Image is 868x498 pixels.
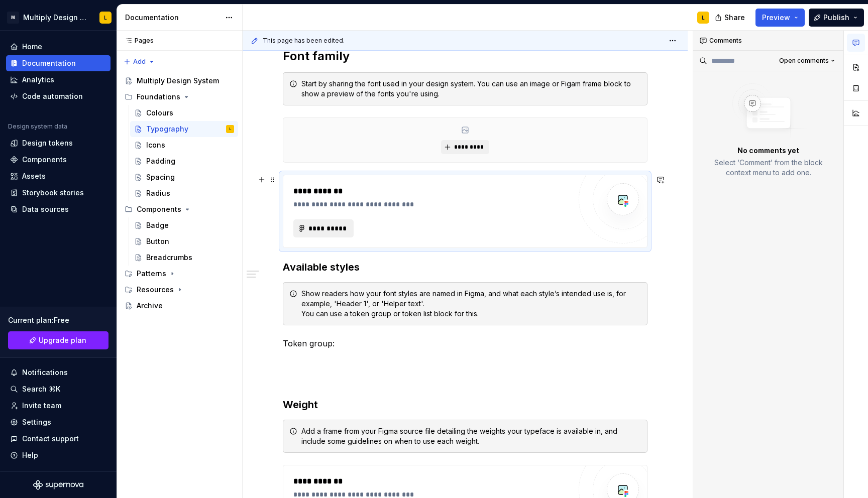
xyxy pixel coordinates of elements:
div: Current plan : Free [8,315,108,325]
div: Help [22,450,38,460]
button: Share [710,9,751,27]
div: Archive [137,301,163,311]
div: Search ⌘K [22,384,60,394]
div: Resources [121,282,238,298]
div: L [104,14,107,22]
div: Foundations [121,89,238,105]
a: Upgrade plan [8,331,108,349]
div: Code automation [22,91,83,101]
h3: Available styles [283,260,647,274]
div: Contact support [22,434,79,444]
a: Archive [121,298,238,314]
div: Documentation [125,13,220,23]
div: Breadcrumbs [146,253,192,263]
span: Share [724,13,745,23]
button: Contact support [6,431,111,447]
div: Assets [22,171,46,181]
a: Data sources [6,201,111,217]
a: TypographyL [130,121,238,137]
div: Data sources [22,204,69,214]
div: Documentation [22,58,76,68]
span: This page has been edited. [263,37,345,45]
div: Notifications [22,367,68,378]
h2: Font family [283,48,647,64]
a: Colours [130,105,238,121]
div: Storybook stories [22,188,84,198]
div: Badge [146,220,169,230]
a: Storybook stories [6,185,111,201]
a: Button [130,233,238,250]
a: Spacing [130,169,238,185]
p: Token group: [283,337,647,349]
button: Publish [809,9,864,27]
div: Icons [146,140,165,150]
span: Upgrade plan [39,335,86,345]
div: Typography [146,124,188,134]
div: L [702,14,705,22]
div: Show readers how your font styles are named in Figma, and what each style’s intended use is, for ... [301,289,641,319]
span: Open comments [779,57,829,65]
a: Icons [130,137,238,153]
div: Page tree [121,73,238,314]
a: Invite team [6,398,111,414]
a: Radius [130,185,238,201]
div: Design system data [8,122,67,131]
div: L [230,124,231,134]
h3: Weight [283,398,647,412]
div: Radius [146,188,170,198]
a: Padding [130,153,238,169]
button: MMultiply Design SystemL [2,7,115,28]
div: Foundations [137,92,180,102]
button: Preview [755,9,805,27]
a: Assets [6,168,111,184]
div: M [7,12,19,24]
span: Add [133,58,146,66]
div: Patterns [121,266,238,282]
div: Invite team [22,401,61,411]
div: Resources [137,285,174,295]
a: Analytics [6,72,111,88]
div: Design tokens [22,138,73,148]
div: Home [22,42,42,52]
div: Comments [693,31,843,51]
a: Components [6,152,111,168]
div: Multiply Design System [137,76,219,86]
div: Components [137,204,181,214]
button: Search ⌘K [6,381,111,397]
span: Preview [762,13,790,23]
a: Home [6,39,111,55]
a: Code automation [6,88,111,104]
div: Button [146,236,169,246]
div: Analytics [22,75,54,85]
a: Settings [6,414,111,430]
a: Breadcrumbs [130,250,238,266]
a: Multiply Design System [121,73,238,89]
div: Components [121,201,238,217]
div: Colours [146,108,173,118]
div: Add a frame from your Figma source file detailing the weights your typeface is available in, and ... [301,426,641,446]
a: Documentation [6,55,111,71]
a: Badge [130,217,238,233]
div: Padding [146,156,175,166]
div: Settings [22,417,51,427]
p: No comments yet [737,146,799,156]
p: Select ‘Comment’ from the block context menu to add one. [705,158,831,178]
button: Add [121,55,158,69]
div: Patterns [137,269,166,279]
div: Components [22,155,67,165]
div: Pages [121,37,154,45]
button: Open comments [775,54,839,68]
button: Help [6,447,111,463]
div: Multiply Design System [23,13,87,23]
a: Design tokens [6,135,111,151]
div: Start by sharing the font used in your design system. You can use an image or Figam frame block t... [301,79,641,99]
div: Spacing [146,172,175,182]
span: Publish [823,13,849,23]
svg: Supernova Logo [33,480,83,490]
button: Notifications [6,364,111,381]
